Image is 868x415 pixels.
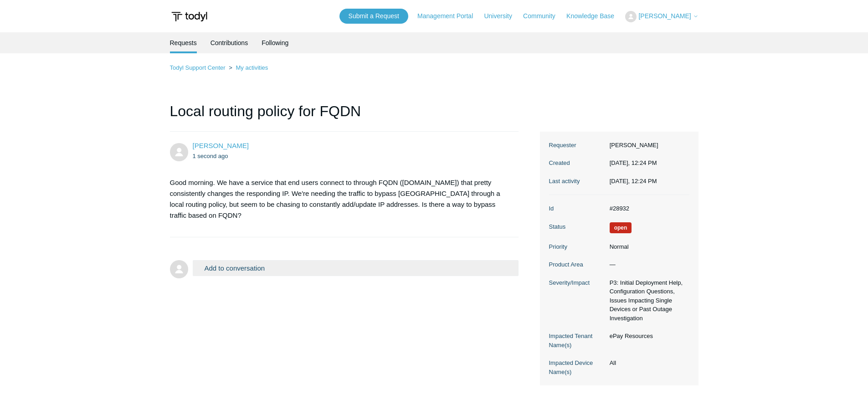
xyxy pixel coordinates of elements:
[170,177,510,221] p: Good morning. We have a service that end users connect to through FQDN ([DOMAIN_NAME]) that prett...
[605,141,689,150] dd: [PERSON_NAME]
[236,64,268,71] a: My activities
[523,11,565,21] a: Community
[170,64,227,71] li: Todyl Support Center
[339,9,408,24] a: Submit a Request
[549,242,605,251] dt: Priority
[549,159,605,168] dt: Created
[610,222,632,233] span: We are working on a response for you
[193,260,519,276] button: Add to conversation
[566,11,623,21] a: Knowledge Base
[610,159,657,166] time: 10/14/2025, 12:24
[417,11,482,21] a: Management Portal
[625,11,698,22] button: [PERSON_NAME]
[605,242,689,251] dd: Normal
[211,32,248,53] a: Contributions
[605,359,689,368] dd: All
[170,64,226,71] a: Todyl Support Center
[549,260,605,269] dt: Product Area
[549,359,605,376] dt: Impacted Device Name(s)
[193,153,228,159] time: 10/14/2025, 12:24
[605,260,689,269] dd: —
[262,32,288,53] a: Following
[549,177,605,186] dt: Last activity
[193,142,249,149] span: Chris Szymankiewicz
[610,178,657,184] time: 10/14/2025, 12:24
[605,332,689,341] dd: ePay Resources
[549,222,605,231] dt: Status
[193,142,249,149] a: [PERSON_NAME]
[170,32,197,53] li: Requests
[227,64,268,71] li: My activities
[484,11,521,21] a: University
[605,278,689,323] dd: P3: Initial Deployment Help, Configuration Questions, Issues Impacting Single Devices or Past Out...
[605,204,689,213] dd: #28932
[170,8,209,25] img: Todyl Support Center Help Center home page
[549,278,605,287] dt: Severity/Impact
[638,12,691,20] span: [PERSON_NAME]
[549,141,605,150] dt: Requester
[549,204,605,213] dt: Id
[170,100,519,132] h1: Local routing policy for FQDN
[549,332,605,349] dt: Impacted Tenant Name(s)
